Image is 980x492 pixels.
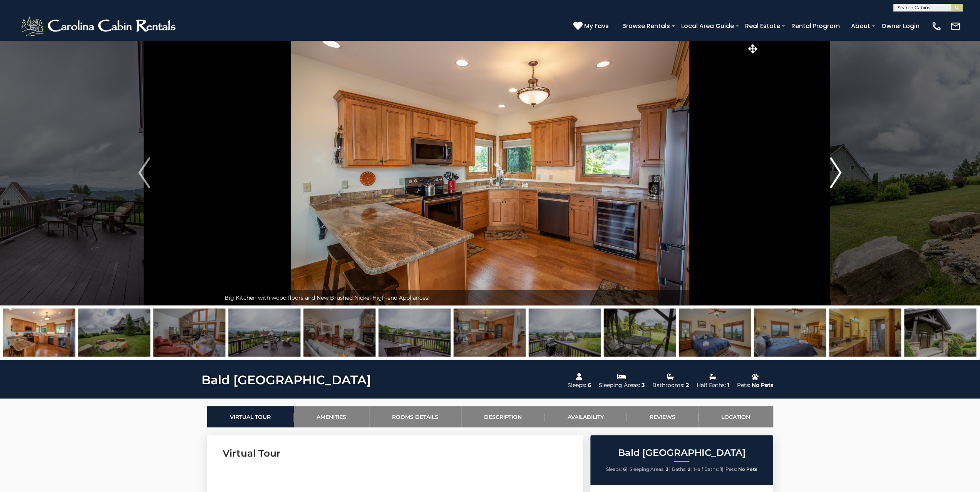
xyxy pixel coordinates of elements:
[829,309,901,357] img: 163266904
[207,406,294,427] a: Virtual Tour
[672,466,687,472] span: Baths:
[294,406,369,427] a: Amenities
[677,19,738,33] a: Local Area Guide
[461,406,545,427] a: Description
[830,157,841,188] img: arrow
[623,466,626,472] strong: 6
[303,309,375,357] img: 163266906
[221,290,760,305] div: Big Kitchen with wood floors and New Brushed Nickel High-end Appliances!
[738,466,757,472] strong: No Pets
[694,464,724,474] li: |
[666,466,668,472] strong: 3
[606,466,622,472] span: Sleeps:
[688,466,690,472] strong: 2
[630,466,665,472] span: Sleeping Areas:
[950,21,961,32] img: mail-regular-white.png
[604,309,676,357] img: 163266901
[592,448,771,458] h2: Bald [GEOGRAPHIC_DATA]
[573,21,611,31] a: My Favs
[68,40,220,305] button: Previous
[931,21,942,32] img: phone-regular-white.png
[379,309,451,357] img: 163266912
[699,406,773,427] a: Location
[3,309,75,357] img: 163266905
[19,15,179,38] img: White-1-2.png
[725,466,737,472] span: Pets:
[754,309,826,357] img: 163266903
[720,466,722,472] strong: 1
[679,309,751,357] img: 163266902
[878,19,923,33] a: Owner Login
[153,309,225,357] img: 163266921
[529,309,601,357] img: 163266913
[904,309,976,357] img: 163266888
[672,464,692,474] li: |
[223,447,567,460] h3: Virtual Tour
[694,466,719,472] span: Half Baths:
[545,406,627,427] a: Availability
[228,309,300,357] img: 163266898
[584,21,609,31] span: My Favs
[741,19,784,33] a: Real Estate
[847,19,874,33] a: About
[369,406,461,427] a: Rooms Details
[606,464,628,474] li: |
[618,19,674,33] a: Browse Rentals
[627,406,699,427] a: Reviews
[78,309,150,357] img: 163266900
[787,19,844,33] a: Rental Program
[138,157,150,188] img: arrow
[759,40,912,305] button: Next
[454,309,526,357] img: 163266907
[630,464,670,474] li: |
